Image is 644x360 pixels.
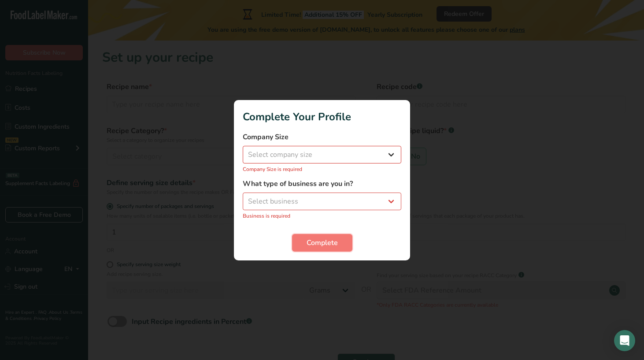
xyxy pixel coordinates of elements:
[243,109,401,125] h1: Complete Your Profile
[614,330,635,351] div: Open Intercom Messenger
[243,178,401,189] label: What type of business are you in?
[292,234,352,252] button: Complete
[243,165,401,173] p: Company Size is required
[307,238,338,248] span: Complete
[243,212,401,220] p: Business is required
[243,132,401,142] label: Company Size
